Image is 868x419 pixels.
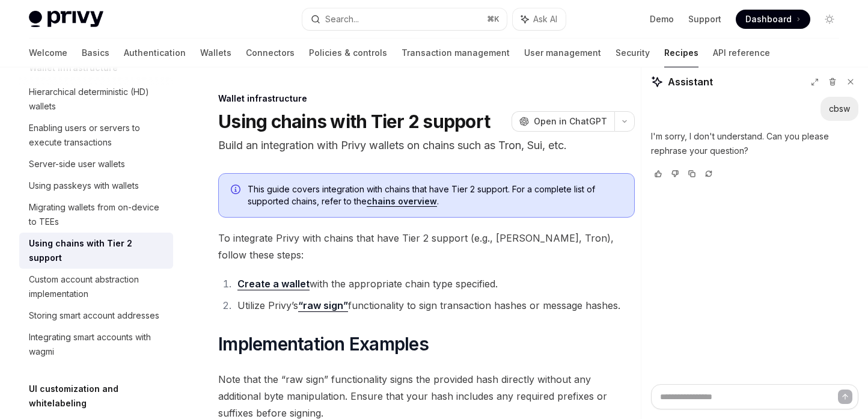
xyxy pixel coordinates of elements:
[736,10,810,29] a: Dashboard
[19,117,173,153] a: Enabling users or servers to execute transactions
[248,183,622,207] span: This guide covers integration with chains that have Tier 2 support. For a complete list of suppor...
[218,333,429,355] span: Implementation Examples
[234,297,635,314] li: Utilize Privy’s functionality to sign transaction hashes or message hashes.
[234,275,635,292] li: with the appropriate chain type specified.
[29,11,103,28] img: light logo
[200,38,231,67] a: Wallets
[616,38,650,67] a: Security
[533,13,557,25] span: Ask AI
[668,75,713,89] span: Assistant
[29,308,159,323] div: Storing smart account addresses
[29,382,173,411] h5: UI customization and whitelabeling
[664,38,698,67] a: Recipes
[29,330,166,359] div: Integrating smart accounts with wagmi
[325,12,359,26] div: Search...
[29,272,166,301] div: Custom account abstraction implementation
[29,85,166,114] div: Hierarchical deterministic (HD) wallets
[838,390,852,404] button: Send message
[745,13,792,25] span: Dashboard
[829,103,850,115] div: cbsw
[29,200,166,229] div: Migrating wallets from on-device to TEEs
[402,38,510,67] a: Transaction management
[124,38,186,67] a: Authentication
[29,121,166,150] div: Enabling users or servers to execute transactions
[487,14,500,24] span: ⌘ K
[298,299,348,312] a: “raw sign”
[19,305,173,326] a: Storing smart account addresses
[29,38,67,67] a: Welcome
[29,236,166,265] div: Using chains with Tier 2 support
[218,230,635,263] span: To integrate Privy with chains that have Tier 2 support (e.g., [PERSON_NAME], Tron), follow these...
[19,153,173,175] a: Server-side user wallets
[218,93,635,105] div: Wallet infrastructure
[237,278,310,290] a: Create a wallet
[302,8,507,30] button: Search...⌘K
[19,175,173,197] a: Using passkeys with wallets
[19,233,173,269] a: Using chains with Tier 2 support
[19,326,173,362] a: Integrating smart accounts with wagmi
[19,269,173,305] a: Custom account abstraction implementation
[534,115,607,127] span: Open in ChatGPT
[651,129,858,158] p: I'm sorry, I don't understand. Can you please rephrase your question?
[513,8,566,30] button: Ask AI
[19,81,173,117] a: Hierarchical deterministic (HD) wallets
[218,111,490,132] h1: Using chains with Tier 2 support
[688,13,721,25] a: Support
[713,38,770,67] a: API reference
[231,185,243,197] svg: Info
[246,38,295,67] a: Connectors
[82,38,109,67] a: Basics
[29,179,139,193] div: Using passkeys with wallets
[524,38,601,67] a: User management
[512,111,614,132] button: Open in ChatGPT
[367,196,437,207] a: chains overview
[650,13,674,25] a: Demo
[218,137,635,154] p: Build an integration with Privy wallets on chains such as Tron, Sui, etc.
[309,38,387,67] a: Policies & controls
[29,157,125,171] div: Server-side user wallets
[19,197,173,233] a: Migrating wallets from on-device to TEEs
[820,10,839,29] button: Toggle dark mode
